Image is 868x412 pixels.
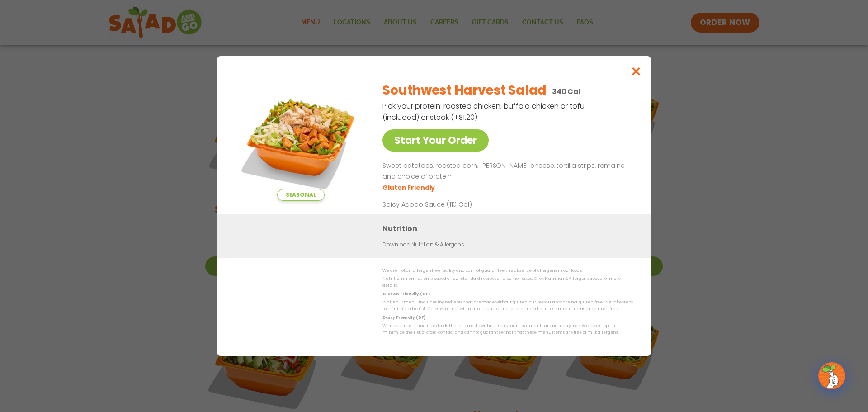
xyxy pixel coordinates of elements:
[382,129,489,152] a: Start Your Order
[382,322,633,336] p: While our menu includes foods that are made without dairy, our restaurants are not dairy free. We...
[382,100,586,123] p: Pick your protein: roasted chicken, buffalo chicken or tofu (included) or steak (+$1.20)
[819,363,844,388] img: wpChatIcon
[382,223,637,234] h3: Nutrition
[382,315,425,320] strong: Dairy Friendly (DF)
[382,241,464,249] a: Download Nutrition & Allergens
[382,267,633,274] p: We are not an allergen free facility and cannot guarantee the absence of allergens in our foods.
[382,291,429,297] strong: Gluten Friendly (GF)
[237,74,364,201] img: Featured product photo for Southwest Harvest Salad
[277,189,325,201] span: Seasonal
[382,161,629,182] p: Sweet potatoes, roasted corn, [PERSON_NAME] cheese, tortilla strips, romaine and choice of protein.
[552,86,581,97] p: 340 Cal
[622,56,651,86] button: Close modal
[382,275,633,289] p: Nutrition information is based on our standard recipes and portion sizes. Click Nutrition & Aller...
[382,200,550,209] p: Spicy Adobo Sauce (110 Cal)
[382,299,633,313] p: While our menu includes ingredients that are made without gluten, our restaurants are not gluten ...
[382,183,436,193] li: Gluten Friendly
[382,81,547,100] h2: Southwest Harvest Salad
